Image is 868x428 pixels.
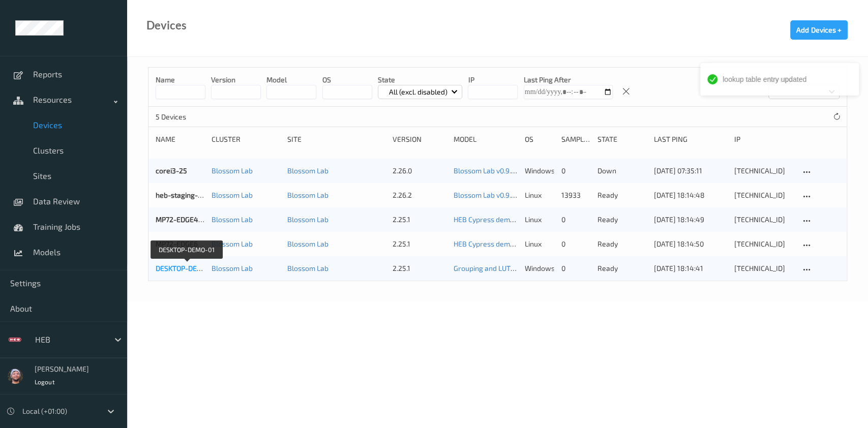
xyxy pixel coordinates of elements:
[654,190,728,200] div: [DATE] 18:14:48
[468,75,518,85] p: IP
[734,166,793,176] div: [TECHNICAL_ID]
[597,166,646,176] p: down
[525,190,554,200] p: linux
[561,215,590,225] div: 0
[212,134,280,144] div: Cluster
[156,166,187,175] a: corei3-25
[212,215,253,224] a: Blossom Lab
[561,166,590,176] div: 0
[156,264,218,272] a: DESKTOP-DEMO-01
[211,75,261,85] p: version
[454,134,517,144] div: Model
[597,190,646,200] p: ready
[734,263,793,273] div: [TECHNICAL_ID]
[156,112,232,122] p: 5 Devices
[156,239,209,248] a: MP72-EDGE6cec
[654,215,728,225] div: [DATE] 18:14:49
[287,264,328,272] a: Blossom Lab
[287,239,328,248] a: Blossom Lab
[156,191,223,199] a: heb-staging-edgibox
[212,166,253,175] a: Blossom Lab
[393,166,446,176] div: 2.26.0
[156,215,210,224] a: MP72-EDGE4ba7
[525,263,554,273] p: windows
[561,263,590,273] div: 0
[393,215,446,225] div: 2.25.1
[393,134,446,144] div: version
[790,20,848,40] button: Add Devices +
[212,264,253,272] a: Blossom Lab
[654,239,728,249] div: [DATE] 18:14:50
[454,264,630,272] a: Grouping and LUT Cherries test [DATE] 17:04 Auto Save
[524,75,613,85] p: Last Ping After
[734,215,793,225] div: [TECHNICAL_ID]
[561,190,590,200] div: 13933
[156,75,205,85] p: Name
[597,239,646,249] p: ready
[597,215,646,225] p: ready
[385,87,451,97] p: All (excl. disabled)
[734,190,793,200] div: [TECHNICAL_ID]
[212,239,253,248] a: Blossom Lab
[287,215,328,224] a: Blossom Lab
[723,74,852,84] div: lookup table entry updated
[287,191,328,199] a: Blossom Lab
[156,134,204,144] div: Name
[525,134,554,144] div: OS
[597,263,646,273] p: ready
[287,166,328,175] a: Blossom Lab
[454,166,593,175] a: Blossom Lab v0.9.5 [DATE] 00:44 Auto Save
[597,134,646,144] div: State
[212,191,253,199] a: Blossom Lab
[454,239,598,248] a: HEB Cypress demo v1 [DATE] 19:40 Auto Save
[146,20,187,30] div: Devices
[525,239,554,249] p: linux
[654,134,728,144] div: Last Ping
[654,263,728,273] div: [DATE] 18:14:41
[654,166,728,176] div: [DATE] 07:35:11
[378,75,463,85] p: State
[734,134,793,144] div: ip
[454,191,593,199] a: Blossom Lab v0.9.4 [DATE] 22:08 Auto Save
[322,75,372,85] p: OS
[525,166,554,176] p: windows
[393,239,446,249] div: 2.25.1
[393,190,446,200] div: 2.26.2
[561,239,590,249] div: 0
[266,75,316,85] p: model
[561,134,590,144] div: Samples
[454,215,598,224] a: HEB Cypress demo v1 [DATE] 19:40 Auto Save
[525,215,554,225] p: linux
[287,134,385,144] div: Site
[393,263,446,273] div: 2.25.1
[734,239,793,249] div: [TECHNICAL_ID]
